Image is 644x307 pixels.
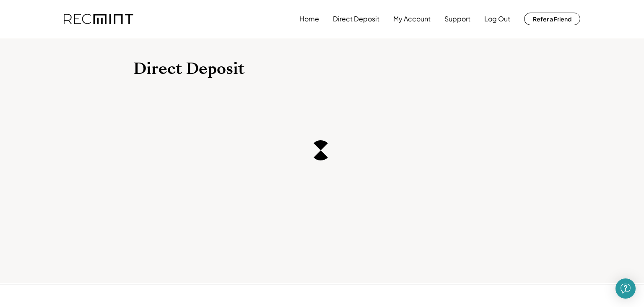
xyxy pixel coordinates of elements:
[64,14,133,24] img: recmint-logotype%403x.png
[333,10,379,27] button: Direct Deposit
[299,10,319,27] button: Home
[393,10,431,27] button: My Account
[615,278,636,299] div: Open Intercom Messenger
[484,10,510,27] button: Log Out
[524,13,580,25] button: Refer a Friend
[133,59,511,79] h1: Direct Deposit
[444,10,470,27] button: Support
